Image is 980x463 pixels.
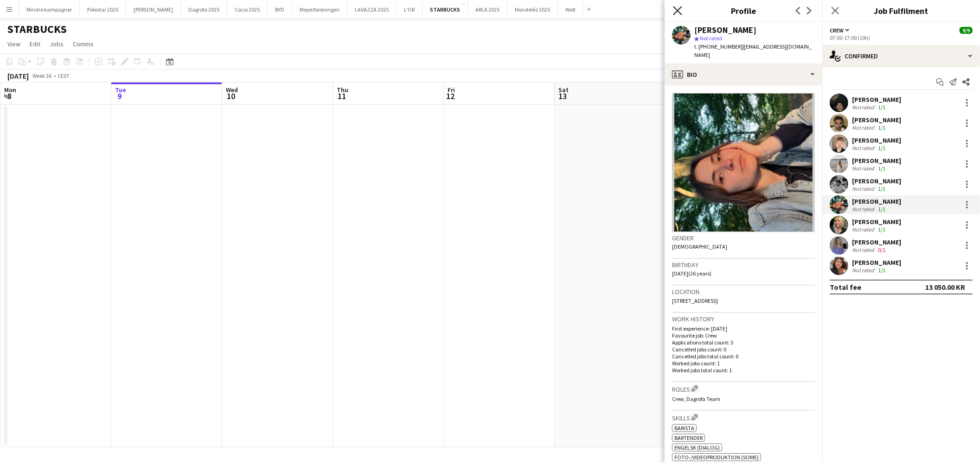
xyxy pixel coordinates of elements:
[672,332,815,339] p: Favourite job: Crew
[822,45,980,67] div: Confirmed
[337,86,348,94] span: Thu
[126,0,181,19] button: [PERSON_NAME]
[665,5,822,17] h3: Profile
[347,0,397,19] button: LAVAZZA 2025
[558,86,569,94] span: Sat
[852,144,876,151] div: Not rated
[115,86,126,94] span: Tue
[878,124,885,131] app-skills-label: 1/1
[852,124,876,131] div: Not rated
[878,267,885,274] app-skills-label: 1/1
[69,38,97,50] a: Comms
[446,91,455,101] span: 12
[226,86,238,94] span: Wed
[852,136,901,144] div: [PERSON_NAME]
[7,22,67,36] h1: STARBUCKS
[672,315,815,323] h3: Work history
[830,282,861,292] div: Total fee
[672,339,815,346] p: Applications total count: 3
[694,43,743,50] span: t. [PHONE_NUMBER]
[852,104,876,111] div: Not rated
[830,27,851,34] button: Crew
[292,0,347,19] button: Mejeriforeningen
[224,91,238,101] span: 10
[7,71,29,81] div: [DATE]
[878,246,885,253] app-skills-label: 0/1
[31,72,54,79] span: Week 36
[672,288,815,296] h3: Location
[3,91,16,101] span: 8
[672,297,718,304] span: [STREET_ADDRESS]
[448,86,455,94] span: Fri
[672,346,815,353] p: Cancelled jobs count: 0
[80,0,126,19] button: Polestar 2025
[878,226,885,233] app-skills-label: 1/1
[672,93,815,232] img: Crew avatar or photo
[19,0,80,19] button: Mindre kampagner
[397,0,423,19] button: L'OR
[700,35,722,42] span: Not rated
[7,40,20,48] span: View
[114,91,126,101] span: 9
[852,206,876,213] div: Not rated
[672,261,815,269] h3: Birthday
[878,104,885,111] app-skills-label: 1/1
[878,165,885,172] app-skills-label: 1/1
[878,185,885,192] app-skills-label: 1/1
[852,226,876,233] div: Not rated
[852,95,901,104] div: [PERSON_NAME]
[852,185,876,192] div: Not rated
[672,353,815,360] p: Cancelled jobs total count: 0
[558,0,583,19] button: Wolt
[507,0,558,19] button: Mondeléz 2025
[674,454,759,461] span: Foto-/videoproduktion (SoMe)
[557,91,569,101] span: 13
[830,27,844,34] span: Crew
[960,27,973,34] span: 9/9
[73,40,94,48] span: Comms
[852,197,901,206] div: [PERSON_NAME]
[674,444,720,451] span: Engelsk (dialog)
[672,395,720,402] span: Crew, Dagrofa Team
[26,38,44,50] a: Edit
[694,43,812,58] span: | [EMAIL_ADDRESS][DOMAIN_NAME]
[46,38,67,50] a: Jobs
[852,156,901,165] div: [PERSON_NAME]
[50,40,64,48] span: Jobs
[672,243,727,250] span: [DEMOGRAPHIC_DATA]
[672,384,815,394] h3: Roles
[852,246,876,253] div: Not rated
[468,0,507,19] button: ARLA 2025
[227,0,268,19] button: Cocio 2025
[4,86,16,94] span: Mon
[672,234,815,242] h3: Gender
[672,360,815,367] p: Worked jobs count: 1
[665,63,822,86] div: Bio
[268,0,292,19] button: BYD
[58,72,70,79] div: CEST
[4,38,24,50] a: View
[878,206,885,213] app-skills-label: 1/1
[672,270,711,277] span: [DATE] (26 years)
[335,91,348,101] span: 11
[672,413,815,422] h3: Skills
[852,218,901,226] div: [PERSON_NAME]
[878,144,885,151] app-skills-label: 1/1
[852,258,901,267] div: [PERSON_NAME]
[672,367,815,374] p: Worked jobs total count: 1
[852,116,901,124] div: [PERSON_NAME]
[852,267,876,274] div: Not rated
[852,165,876,172] div: Not rated
[181,0,227,19] button: Dagrofa 2025
[674,434,703,441] span: Bartender
[830,34,973,41] div: 07:00-17:00 (10h)
[852,238,901,246] div: [PERSON_NAME]
[852,177,901,185] div: [PERSON_NAME]
[694,26,756,34] div: [PERSON_NAME]
[423,0,468,19] button: STARBUCKS
[822,5,980,17] h3: Job Fulfilment
[674,425,694,432] span: Barista
[30,40,40,48] span: Edit
[672,325,815,332] p: First experience: [DATE]
[925,282,965,292] div: 13 050.00 KR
